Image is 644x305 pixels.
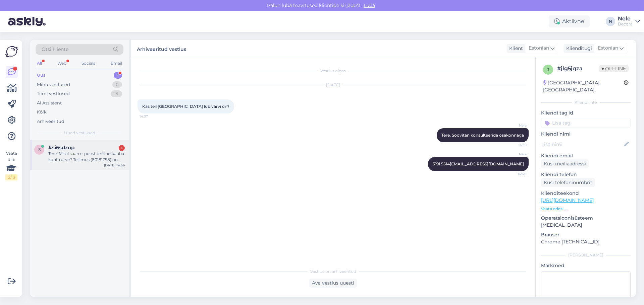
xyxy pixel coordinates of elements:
div: Klienditugi [563,45,592,52]
div: N [606,17,615,26]
div: 1 [119,145,125,151]
span: Tere. Soovitan konsulteerida osakonnaga [441,133,524,138]
a: [URL][DOMAIN_NAME] [541,197,594,203]
div: # jlg5jqza [557,65,599,73]
div: 2 / 3 [5,174,17,180]
p: Klienditeekond [541,190,631,197]
input: Lisa nimi [541,141,623,148]
span: #si6sdzop [48,145,74,151]
div: Socials [80,59,97,68]
div: Vaata siia [5,150,17,180]
span: 14:40 [501,171,527,176]
span: Otsi kliente [42,46,68,53]
span: Kas teil [GEOGRAPHIC_DATA] lubivärvi on? [142,104,229,109]
div: All [36,59,43,68]
div: Uus [37,72,46,79]
span: Estonian [529,45,549,52]
div: Tiimi vestlused [37,90,70,97]
a: NeleDecora [618,16,640,27]
span: Luba [362,2,377,8]
div: Minu vestlused [37,81,70,88]
div: Nele [618,16,633,21]
span: s [38,147,41,152]
span: Nele [501,123,527,128]
div: Küsi meiliaadressi [541,159,589,168]
img: Askly Logo [5,45,18,58]
span: Nele [501,152,527,157]
p: Kliendi telefon [541,171,631,178]
div: Email [109,59,123,68]
div: [GEOGRAPHIC_DATA], [GEOGRAPHIC_DATA] [543,79,624,93]
div: Web [56,59,68,68]
p: Kliendi tag'id [541,109,631,117]
div: Ava vestlus uuesti [309,279,357,288]
span: Uued vestlused [64,130,95,136]
p: [MEDICAL_DATA] [541,222,631,229]
p: Kliendi nimi [541,131,631,138]
div: Tere! Millal saan e-poest tellitud kauba kohta arve? Tellimus (80181798) on hetkel välja saadetud. [48,151,125,163]
a: [EMAIL_ADDRESS][DOMAIN_NAME] [450,161,524,166]
div: 1 [114,72,122,79]
div: Küsi telefoninumbrit [541,178,595,187]
p: Märkmed [541,262,631,269]
div: [PERSON_NAME] [541,252,631,258]
div: Arhiveeritud [37,118,64,125]
div: Kõik [37,109,47,116]
span: Estonian [598,45,618,52]
div: Klient [506,45,523,52]
span: 14:39 [501,143,527,148]
span: Offline [599,65,629,72]
div: Kliendi info [541,99,631,105]
p: Vaata edasi ... [541,206,631,212]
span: Vestlus on arhiveeritud [310,269,356,275]
div: [DATE] 14:56 [104,163,125,168]
div: [DATE] [138,82,529,88]
div: Decora [618,21,633,27]
div: AI Assistent [37,100,62,106]
div: 14 [111,90,122,97]
p: Chrome [TECHNICAL_ID] [541,238,631,245]
p: Operatsioonisüsteem [541,215,631,222]
p: Brauser [541,231,631,238]
span: j [547,67,549,72]
div: Aktiivne [549,15,590,27]
span: 14:37 [140,114,165,119]
label: Arhiveeritud vestlus [137,44,186,53]
p: Kliendi email [541,152,631,159]
input: Lisa tag [541,118,631,128]
div: 0 [112,81,122,88]
span: 5191 5514 [433,161,524,166]
div: Vestlus algas [138,68,529,74]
